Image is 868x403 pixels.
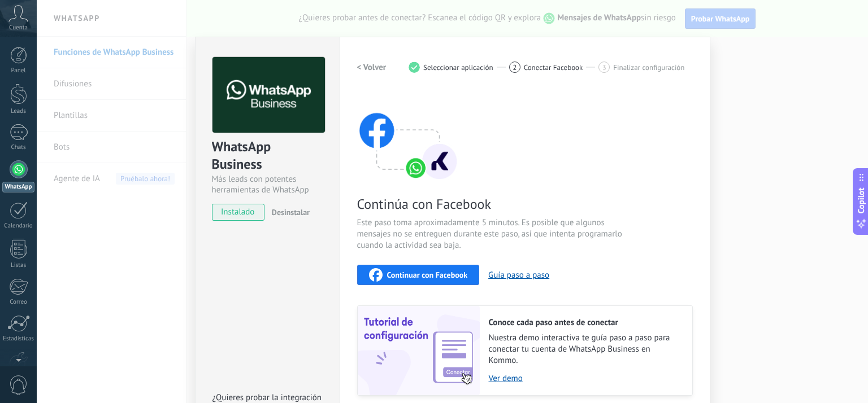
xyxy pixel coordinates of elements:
span: Continuar con Facebook [387,271,468,279]
img: connect with facebook [357,91,459,181]
span: instalado [212,204,264,221]
img: logo_main.png [212,57,325,133]
div: Panel [2,67,35,75]
span: 3 [602,63,606,72]
span: Continúa con Facebook [357,195,626,213]
div: Listas [2,262,35,269]
div: Leads [2,108,35,115]
span: 2 [513,63,517,72]
button: Desinstalar [267,204,310,221]
span: Nuestra demo interactiva te guía paso a paso para conectar tu cuenta de WhatsApp Business en Kommo. [489,332,681,366]
span: Cuenta [9,24,28,32]
div: Correo [2,299,35,306]
div: Estadísticas [2,335,35,343]
div: WhatsApp Business [212,138,323,174]
span: Finalizar configuración [613,63,684,72]
button: Guía paso a paso [488,270,549,281]
div: Más leads con potentes herramientas de WhatsApp [212,174,323,195]
span: Desinstalar [272,207,310,217]
div: Calendario [2,222,35,230]
span: Seleccionar aplicación [423,63,493,72]
a: Ver demo [489,373,681,384]
span: Este paso toma aproximadamente 5 minutos. Es posible que algunos mensajes no se entreguen durante... [357,217,626,251]
div: Chats [2,144,35,151]
span: Copilot [856,188,867,214]
h2: Conoce cada paso antes de conectar [489,317,681,328]
h2: < Volver [357,62,387,73]
button: Continuar con Facebook [357,265,480,285]
div: WhatsApp [2,182,34,192]
button: < Volver [357,57,387,77]
span: Conectar Facebook [524,63,583,72]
